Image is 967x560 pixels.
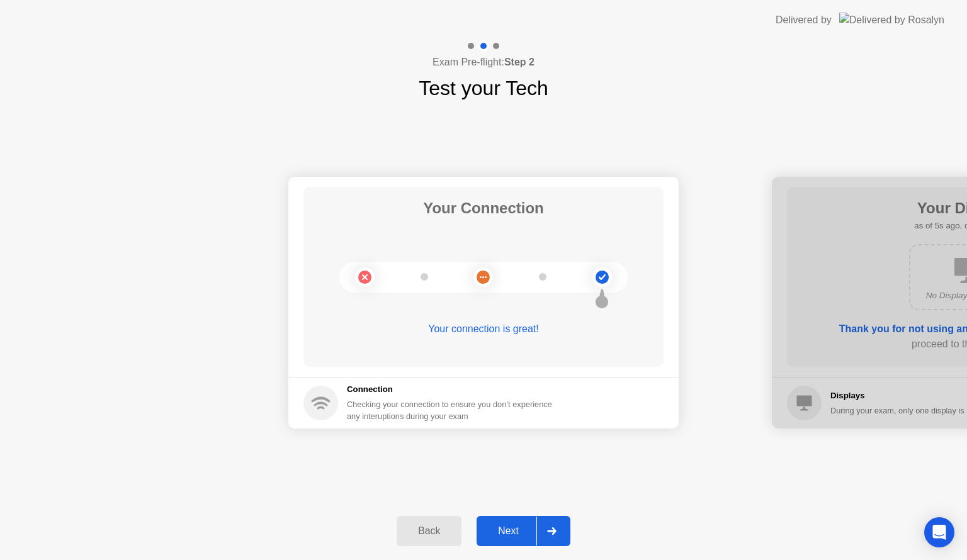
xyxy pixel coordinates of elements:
[924,517,954,547] div: Open Intercom Messenger
[477,516,570,546] button: Next
[347,398,560,422] div: Checking your connection to ensure you don’t experience any interuptions during your exam
[776,13,832,28] div: Delivered by
[419,73,548,103] h1: Test your Tech
[397,516,461,546] button: Back
[839,13,944,27] img: Delivered by Rosalyn
[347,383,560,396] h5: Connection
[400,525,458,537] div: Back
[303,322,664,337] div: Your connection is great!
[504,57,534,67] b: Step 2
[480,525,536,537] div: Next
[423,197,544,220] h1: Your Connection
[433,55,534,70] h4: Exam Pre-flight:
